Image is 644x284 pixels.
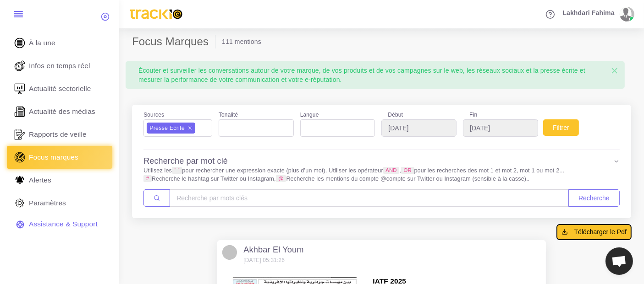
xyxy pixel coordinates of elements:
[13,36,27,50] img: home.svg
[381,119,457,137] input: YYYY-MM-DD
[29,152,78,162] span: Focus marques
[29,198,66,208] span: Paramètres
[172,167,182,174] code: “ ”
[13,105,27,118] img: revue-editorielle.svg
[7,192,112,214] a: Paramètres
[543,119,579,136] button: Filtrer
[7,77,112,100] a: Actualité sectorielle
[7,146,112,169] a: Focus marques
[13,128,27,141] img: rapport_1.svg
[13,82,27,96] img: revue-sectorielle.svg
[13,59,27,73] img: revue-live.svg
[7,169,112,192] a: Alertes
[13,196,27,210] img: parametre.svg
[463,119,538,137] input: YYYY-MM-DD
[7,32,112,54] a: À la une
[7,123,112,146] a: Rapports de veille
[132,61,618,89] div: Écouter et surveiller les conversations autour de votre marque, de vos produits et de vos campagn...
[562,10,614,16] span: Lakhdari Fahima
[222,245,237,260] img: Avatar
[170,189,569,207] input: Amount
[29,84,91,94] span: Actualité sectorielle
[568,189,620,207] button: Recherche
[611,64,618,78] span: ×
[383,167,400,174] code: AND
[143,175,152,182] code: #
[605,61,625,80] button: Close
[300,111,319,119] label: Langue
[7,100,112,123] a: Actualité des médias
[126,5,187,23] img: trackio.svg
[7,54,112,77] a: Infos en temps réel
[29,107,95,117] span: Actualité des médias
[143,166,620,183] p: Utilisez les pour rechercher une expression exacte (plus d’un mot). Utiliser les opérateur , pour...
[401,167,414,174] code: OR
[29,38,55,48] span: À la une
[222,37,261,46] li: 111 mentions
[143,111,164,119] label: Sources
[143,156,228,166] h4: Recherche par mot clé
[574,227,627,236] span: Télécharger le Pdf
[29,129,87,139] span: Rapports de veille
[13,173,27,187] img: Alerte.svg
[463,111,538,119] label: Fin
[29,175,51,185] span: Alertes
[219,111,238,119] label: Tonalité
[29,219,98,229] span: Assistance & Support
[381,111,457,119] label: Début
[276,175,286,182] code: @
[557,225,631,239] button: Télécharger le Pdf
[620,7,632,21] img: avatar
[605,247,633,275] div: Ouvrir le chat
[243,257,285,263] small: [DATE] 05:31:26
[132,35,215,48] h2: Focus Marques
[243,245,303,255] h5: Akhbar El Youm
[13,150,27,164] img: focus-marques.svg
[147,123,195,134] li: Presse Ecrite
[558,7,638,21] a: Lakhdari Fahima avatar
[29,61,90,71] span: Infos en temps réel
